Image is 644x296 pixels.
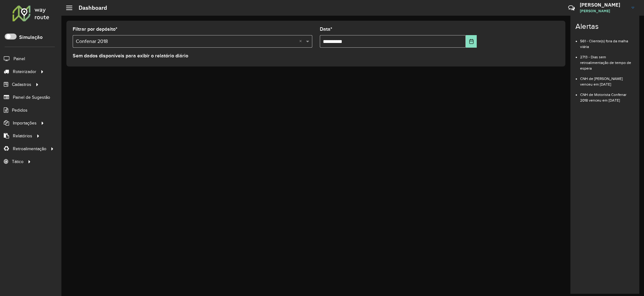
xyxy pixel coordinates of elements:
h2: Dashboard [72,4,107,11]
li: CNH de [PERSON_NAME] venceu em [DATE] [580,71,634,87]
label: Sem dados disponíveis para exibir o relatório diário [73,52,188,60]
span: Retroalimentação [13,145,46,152]
h4: Alertas [575,22,634,31]
label: Simulação [19,34,43,41]
li: 2713 - Dias sem retroalimentação de tempo de espera [580,50,634,71]
h3: [PERSON_NAME] [580,2,627,8]
span: Relatórios [13,133,32,139]
a: Contato Rápido [565,1,578,15]
span: Painel [13,55,25,62]
span: [PERSON_NAME] [580,8,627,14]
span: Clear all [299,38,304,45]
label: Data [320,25,332,33]
li: CNH de Motorista Confenar 2018 venceu em [DATE] [580,87,634,103]
label: Filtrar por depósito [73,25,117,33]
span: Tático [12,158,23,165]
span: Cadastros [12,81,31,88]
span: Pedidos [12,107,28,114]
span: Painel de Sugestão [13,94,50,101]
span: Roteirizador [13,68,36,75]
div: Críticas? Dúvidas? Elogios? Sugestões? Entre em contato conosco! [493,2,559,19]
li: 561 - Cliente(s) fora da malha viária [580,34,634,50]
button: Choose Date [466,35,477,48]
span: Importações [13,120,37,126]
